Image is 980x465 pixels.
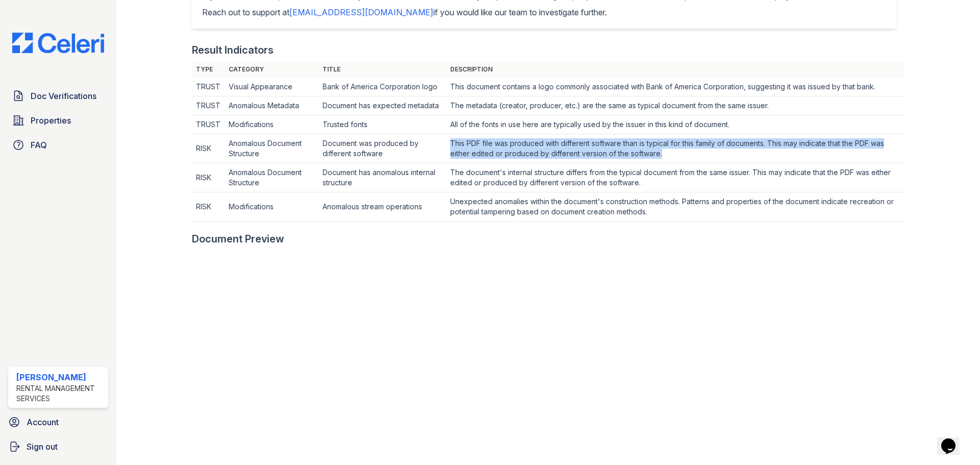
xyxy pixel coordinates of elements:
[192,43,274,57] div: Result Indicators
[446,96,904,115] td: The metadata (creator, producer, etc.) are the same as typical document from the same issuer.
[225,78,318,96] td: Visual Appearance
[16,383,104,404] div: Rental Management Services
[27,440,58,453] span: Sign out
[192,115,225,134] td: TRUST
[192,96,225,115] td: TRUST
[225,163,318,192] td: Anomalous Document Structure
[16,371,104,383] div: [PERSON_NAME]
[318,78,446,96] td: Bank of America Corporation logo
[192,232,284,246] div: Document Preview
[225,192,318,222] td: Modifications
[318,96,446,115] td: Document has expected metadata
[192,134,225,163] td: RISK
[202,6,886,18] p: Reach out to support at if you would like our team to investigate further.
[318,163,446,192] td: Document has anomalous internal structure
[8,135,108,155] a: FAQ
[225,134,318,163] td: Anomalous Document Structure
[31,139,47,151] span: FAQ
[31,114,71,127] span: Properties
[318,115,446,134] td: Trusted fonts
[318,134,446,163] td: Document was produced by different software
[4,436,112,457] a: Sign out
[225,61,318,78] th: Category
[318,192,446,222] td: Anomalous stream operations
[31,90,96,102] span: Doc Verifications
[192,61,225,78] th: Type
[446,134,904,163] td: This PDF file was produced with different software than is typical for this family of documents. ...
[225,115,318,134] td: Modifications
[192,192,225,222] td: RISK
[192,78,225,96] td: TRUST
[4,412,112,432] a: Account
[446,115,904,134] td: All of the fonts in use here are typically used by the issuer in this kind of document.
[446,61,904,78] th: Description
[8,110,108,131] a: Properties
[318,61,446,78] th: Title
[27,416,59,428] span: Account
[446,78,904,96] td: This document contains a logo commonly associated with Bank of America Corporation, suggesting it...
[225,96,318,115] td: Anomalous Metadata
[192,163,225,192] td: RISK
[4,33,112,53] img: CE_Logo_Blue-a8612792a0a2168367f1c8372b55b34899dd931a85d93a1a3d3e32e68fde9ad4.png
[446,163,904,192] td: The document's internal structure differs from the typical document from the same issuer. This ma...
[289,7,433,17] a: [EMAIL_ADDRESS][DOMAIN_NAME]
[446,192,904,222] td: Unexpected anomalies within the document's construction methods. Patterns and properties of the d...
[8,86,108,106] a: Doc Verifications
[937,424,970,455] iframe: chat widget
